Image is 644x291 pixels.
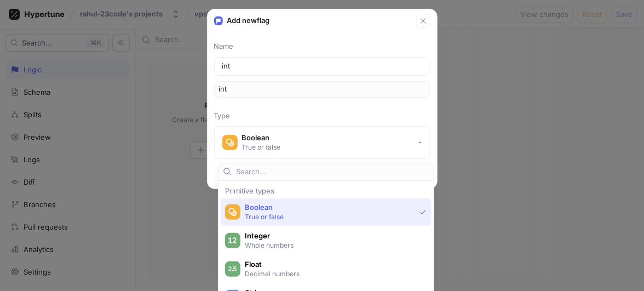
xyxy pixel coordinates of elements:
[245,203,415,212] span: Boolean
[245,212,415,221] p: True or false
[222,61,422,72] input: Enter a name for this flag
[245,241,420,250] p: Whole numbers
[221,187,432,194] div: Primitive types
[242,133,281,142] div: Boolean
[245,231,422,241] span: Integer
[227,15,270,26] p: Add new flag
[214,41,430,52] p: Name
[214,111,430,122] p: Type
[242,142,281,152] div: True or false
[245,260,422,269] span: Float
[214,126,430,159] button: BooleanTrue or false
[245,269,420,278] p: Decimal numbers
[236,167,429,178] input: Search...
